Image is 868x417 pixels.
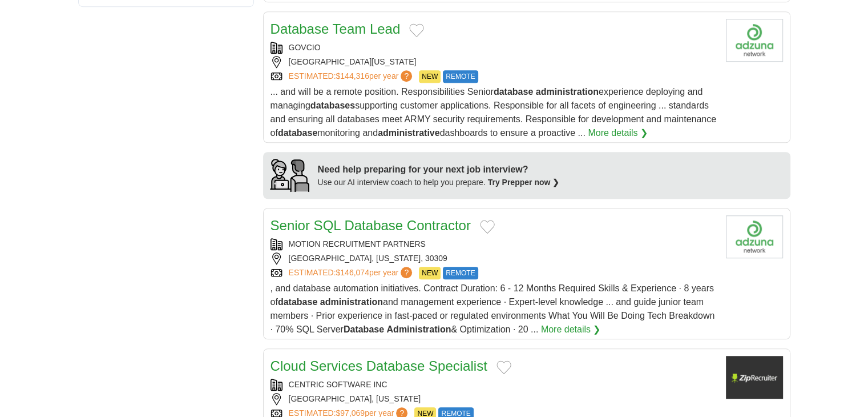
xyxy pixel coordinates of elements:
[401,267,412,278] span: ?
[278,128,317,138] strong: database
[289,70,415,83] a: ESTIMATED:$144,316per year?
[480,220,495,234] button: Add to favorite jobs
[271,379,717,391] div: CENTRIC SOFTWARE INC
[536,87,599,97] strong: administration
[378,128,439,138] strong: administrative
[494,87,533,97] strong: database
[271,238,717,250] div: MOTION RECRUITMENT PARTNERS
[588,126,648,140] a: More details ❯
[344,324,384,334] strong: Database
[271,393,717,405] div: [GEOGRAPHIC_DATA], [US_STATE]
[318,177,560,189] div: Use our AI interview coach to help you prepare.
[310,101,355,110] strong: databases
[271,87,716,138] span: ... and will be a remote position. Responsibilities Senior experience deploying and managing supp...
[726,19,783,62] img: GovCIO logo
[271,252,717,264] div: [GEOGRAPHIC_DATA], [US_STATE], 30309
[318,163,560,177] div: Need help preparing for your next job interview?
[336,71,369,81] span: $144,316
[496,360,511,374] button: Add to favorite jobs
[386,324,451,334] strong: Administration
[726,356,783,399] img: Company logo
[271,56,717,68] div: [GEOGRAPHIC_DATA][US_STATE]
[726,215,783,258] img: Company logo
[278,297,317,307] strong: database
[320,297,383,307] strong: administration
[336,268,369,277] span: $146,074
[271,21,401,37] a: Database Team Lead
[443,70,478,83] span: REMOTE
[419,267,441,279] span: NEW
[419,70,441,83] span: NEW
[289,267,415,279] a: ESTIMATED:$146,074per year?
[488,178,560,187] a: Try Prepper now ❯
[271,283,715,334] span: , and database automation initiatives. Contract Duration: 6 - 12 Months Required Skills & Experie...
[541,323,601,336] a: More details ❯
[409,23,424,37] button: Add to favorite jobs
[289,43,321,52] a: GOVCIO
[271,218,471,233] a: Senior SQL Database Contractor
[401,70,412,82] span: ?
[443,267,478,279] span: REMOTE
[271,358,487,374] a: Cloud Services Database Specialist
